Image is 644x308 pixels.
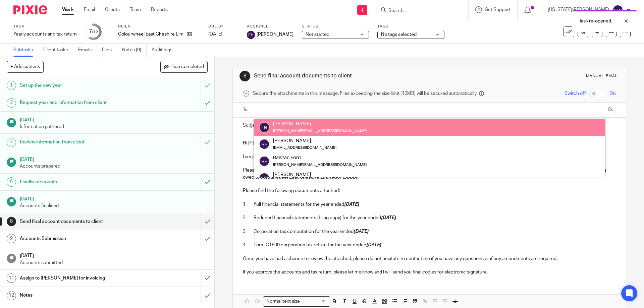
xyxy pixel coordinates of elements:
[247,31,255,39] img: svg%3E
[243,228,615,235] p: 3. Corporation tax computation for the year ended
[20,155,208,163] h1: [DATE]
[20,80,136,90] h1: Set up the new year
[20,273,136,283] h1: Assign to [PERSON_NAME] for invoicing
[20,115,208,123] h1: [DATE]
[586,73,619,79] div: Manual email
[259,139,270,149] img: svg%3E
[606,105,616,115] button: Cc
[7,273,16,283] div: 11
[609,90,616,97] span: On
[105,6,120,13] a: Clients
[160,61,208,72] button: Hide completed
[20,202,208,209] p: Accounts finalised
[243,167,615,181] p: Please note there is no corporation tax payable as a result of these accounts. Some of the loss h...
[273,154,367,161] div: Ralstan Ford
[89,28,98,36] div: 7
[253,90,477,97] span: Secure the attachments in this message. Files exceeding the size limit (10MB) will be secured aut...
[20,123,208,130] p: Information gathered
[102,44,117,57] a: Files
[7,217,16,226] div: 8
[20,251,208,259] h1: [DATE]
[7,61,44,72] button: + Add subtask
[118,24,200,29] label: Client
[263,296,330,307] div: Search for option
[20,290,136,300] h1: Notes
[13,31,77,38] div: Yearly accounts and tax return
[43,44,73,57] a: Client tasks
[243,187,615,194] p: Please find the following documents attached;
[13,24,77,29] label: Task
[170,64,204,70] span: Hide completed
[20,194,208,202] h1: [DATE]
[243,201,615,208] p: 1. Full financial statements for the year ended
[243,107,250,113] label: To:
[20,234,136,244] h1: Accounts Submission
[345,175,357,180] em: XXXX
[579,18,612,24] p: Task re-opened.
[260,175,337,180] em: Colourwheel East Cheshire Limited
[118,31,183,38] p: Colourwheel East Cheshire Limited
[243,242,615,248] p: 4. Form CT600 corporation tax return for the year ended
[565,90,586,97] span: Switch off
[243,214,615,221] p: 2. Reduced financial statements (filing copy) for the year ended
[7,291,16,300] div: 12
[20,177,136,187] h1: Finalise accounts
[208,24,238,29] label: Due by
[239,71,250,81] div: 8
[13,44,38,57] a: Subtasks
[243,248,615,262] p: Once you have had a chance to review the attached, please do not hesitate to contact me if you ha...
[208,32,222,37] span: [DATE]
[247,24,293,29] label: Assignee
[302,298,326,305] input: Search for option
[20,259,208,266] p: Accounts submitted
[20,163,208,170] p: Accounts prepared
[354,229,369,234] em: [DATE]
[265,298,301,305] span: Normal text size
[302,24,369,29] label: Status
[243,153,615,160] p: I am pleased to provide you with the accounts and tax return for Colourwheel East Cheshire Limite...
[259,156,270,167] img: svg%3E
[20,137,136,147] h1: Review information from client
[84,6,95,13] a: Email
[13,5,47,14] img: Pixie
[273,137,336,144] div: [PERSON_NAME]
[344,202,359,207] em: [DATE]
[62,6,74,13] a: Work
[381,215,396,220] em: [DATE]
[7,234,16,243] div: 9
[273,171,367,178] div: [PERSON_NAME]
[259,122,270,133] img: svg%3E
[273,163,367,167] small: [PERSON_NAME][EMAIL_ADDRESS][DOMAIN_NAME]
[7,177,16,187] div: 6
[366,243,381,247] em: [DATE]
[306,32,329,37] span: Not started
[259,173,270,183] img: svg%3E
[152,44,177,57] a: Audit logs
[381,32,417,37] span: No tags selected
[7,98,16,108] div: 2
[151,6,168,13] a: Reports
[92,30,98,34] small: /12
[273,129,367,133] small: [PERSON_NAME][EMAIL_ADDRESS][DOMAIN_NAME]
[130,6,141,13] a: Team
[78,44,97,57] a: Emails
[257,31,293,38] span: [PERSON_NAME]
[273,146,336,149] small: [EMAIL_ADDRESS][DOMAIN_NAME]
[254,72,444,79] h1: Send final account documents to client
[243,269,615,275] p: If you approve the accounts and tax return, please let me know and I will send you final copies f...
[7,138,16,147] div: 4
[243,122,260,129] label: Subject:
[243,140,615,146] p: Hi [PERSON_NAME]
[122,44,147,57] a: Notes (0)
[7,81,16,90] div: 1
[612,5,623,15] img: svg%3E
[20,217,136,227] h1: Send final account documents to client
[273,121,367,127] div: [PERSON_NAME]
[20,98,136,108] h1: Request year end information from client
